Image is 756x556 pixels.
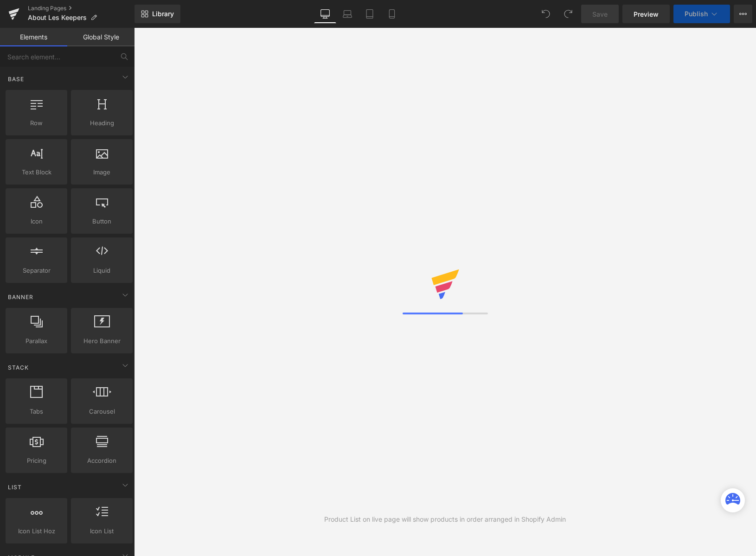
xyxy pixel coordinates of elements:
span: Image [74,167,130,177]
a: Mobile [381,5,403,23]
span: Stack [7,363,30,372]
span: Heading [74,118,130,128]
a: Global Style [67,28,135,46]
button: Undo [537,5,555,23]
span: Preview [634,9,659,19]
a: Landing Pages [28,5,135,12]
span: Parallax [8,336,64,346]
span: Separator [8,266,64,275]
a: New Library [135,5,180,23]
button: Redo [559,5,577,23]
span: List [7,483,23,492]
span: Hero Banner [74,336,130,346]
span: Icon List Hoz [8,526,64,536]
button: More [734,5,752,23]
span: Button [74,217,130,226]
a: Laptop [336,5,359,23]
span: Library [152,10,174,18]
span: Row [8,118,64,128]
span: Publish [685,10,708,18]
span: Icon List [74,526,130,536]
a: Tablet [359,5,381,23]
span: Banner [7,293,34,301]
span: Save [592,9,608,19]
span: Pricing [8,456,64,466]
span: Accordion [74,456,130,466]
button: Publish [673,5,730,23]
span: Carousel [74,407,130,416]
span: About Les Keepers [28,14,87,21]
span: Liquid [74,266,130,275]
span: Tabs [8,407,64,416]
a: Preview [622,5,670,23]
span: Icon [8,217,64,226]
a: Desktop [314,5,336,23]
span: Text Block [8,167,64,177]
span: Base [7,75,25,83]
div: Product List on live page will show products in order arranged in Shopify Admin [324,514,566,524]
